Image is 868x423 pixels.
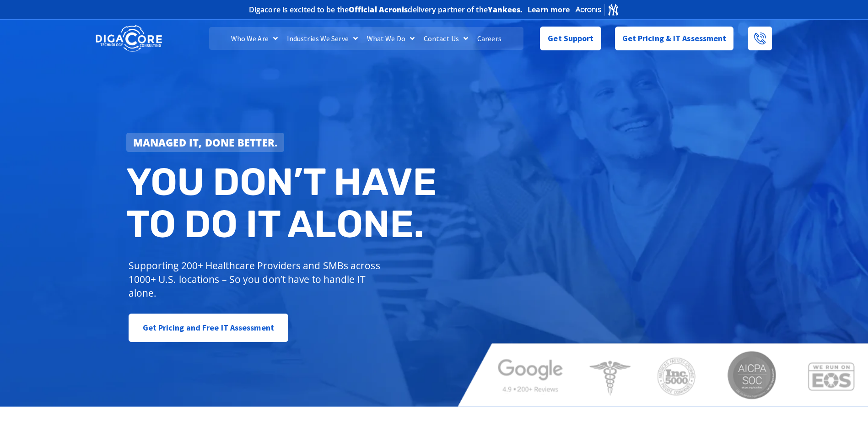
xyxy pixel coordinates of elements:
[129,314,288,342] a: Get Pricing and Free IT Assessment
[249,6,523,13] h2: Digacore is excited to be the delivery partner of the
[129,259,384,300] p: Supporting 200+ Healthcare Providers and SMBs across 1000+ U.S. locations – So you don’t have to ...
[126,133,285,152] a: Managed IT, done better.
[282,27,362,50] a: Industries We Serve
[575,3,620,16] img: Acronis
[615,27,734,50] a: Get Pricing & IT Assessment
[349,5,408,15] b: Official Acronis
[419,27,473,50] a: Contact Us
[488,5,523,15] b: Yankees.
[126,161,441,245] h2: You don’t have to do IT alone.
[133,136,278,149] strong: Managed IT, done better.
[548,29,593,48] span: Get Support
[143,319,274,337] span: Get Pricing and Free IT Assessment
[473,27,506,50] a: Careers
[209,27,523,50] nav: Menu
[540,27,601,50] a: Get Support
[528,5,570,14] a: Learn more
[226,27,282,50] a: Who We Are
[362,27,419,50] a: What We Do
[96,24,162,53] img: DigaCore Technology Consulting
[622,29,727,48] span: Get Pricing & IT Assessment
